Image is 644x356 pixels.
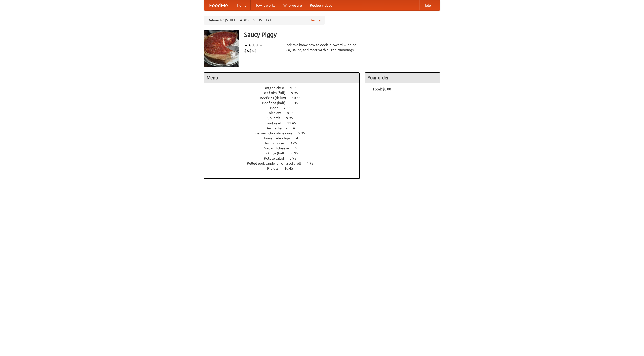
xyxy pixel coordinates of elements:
a: Coleslaw 8.95 [267,111,303,115]
a: Pork ribs (half) 6.95 [262,151,307,155]
div: Deliver to: [STREET_ADDRESS][US_STATE] [204,16,325,25]
a: FoodMe [204,0,233,10]
span: German chocolate cake [255,131,297,135]
span: 10.45 [292,96,306,100]
a: German chocolate cake 5.95 [255,131,314,135]
a: Beef ribs (delux) 10.45 [260,96,310,100]
a: BBQ chicken 4.95 [264,86,306,90]
a: Change [309,18,321,23]
span: Coleslaw [267,111,286,115]
li: ★ [252,42,255,48]
span: Pulled pork sandwich on a soft roll [247,161,306,165]
span: 6 [295,146,302,150]
span: BBQ chicken [264,86,289,90]
li: ★ [259,42,263,48]
a: Cornbread 11.45 [265,121,305,125]
span: 9.95 [291,91,303,95]
span: 9.95 [286,116,298,120]
a: Mac and cheese 6 [264,146,306,150]
span: Cornbread [265,121,286,125]
h3: Saucy Piggy [244,30,440,40]
a: Beef ribs (full) 9.95 [263,91,307,95]
span: 10.45 [284,166,298,170]
li: $ [252,48,254,53]
a: Riblets 10.45 [267,166,302,170]
span: Collards [267,116,285,120]
a: Who we are [279,0,306,10]
li: ★ [244,42,248,48]
span: Beef ribs (half) [262,101,291,105]
a: How it works [251,0,279,10]
li: ★ [248,42,252,48]
span: Devilled eggs [265,126,292,130]
a: Help [419,0,435,10]
span: 3.25 [290,141,302,145]
a: Hushpuppies 3.25 [264,141,306,145]
span: 11.45 [287,121,301,125]
b: Total: $0.00 [373,87,391,91]
h4: Menu [204,73,359,83]
li: $ [244,48,247,53]
span: 4.95 [307,161,318,165]
img: angular.jpg [204,30,239,67]
span: 4 [296,136,303,140]
span: Pork ribs (half) [262,151,291,155]
span: 7.55 [284,106,295,110]
a: Collards 9.95 [267,116,302,120]
span: Beef ribs (full) [263,91,290,95]
a: Recipe videos [306,0,336,10]
span: 4.95 [290,86,302,90]
span: 4 [293,126,300,130]
span: Potato salad [264,156,289,160]
li: $ [249,48,252,53]
a: Beer 7.55 [270,106,300,110]
li: $ [247,48,249,53]
a: Beef ribs (half) 6.45 [262,101,307,105]
span: Hushpuppies [264,141,289,145]
a: Potato salad 3.95 [264,156,306,160]
span: 3.95 [290,156,301,160]
span: Riblets [267,166,284,170]
li: ★ [255,42,259,48]
li: $ [254,48,257,53]
span: 6.95 [291,151,303,155]
a: Housemade chips 4 [262,136,307,140]
a: Devilled eggs 4 [265,126,304,130]
a: Home [233,0,251,10]
span: 5.95 [298,131,310,135]
span: 6.45 [291,101,303,105]
span: Housemade chips [262,136,295,140]
span: Beer [270,106,283,110]
span: Mac and cheese [264,146,294,150]
span: 8.95 [287,111,299,115]
a: Pulled pork sandwich on a soft roll 4.95 [247,161,323,165]
div: Pork. We know how to cook it. Award-winning BBQ sauce, and meat with all the trimmings. [284,42,360,52]
h4: Your order [365,73,440,83]
span: Beef ribs (delux) [260,96,291,100]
